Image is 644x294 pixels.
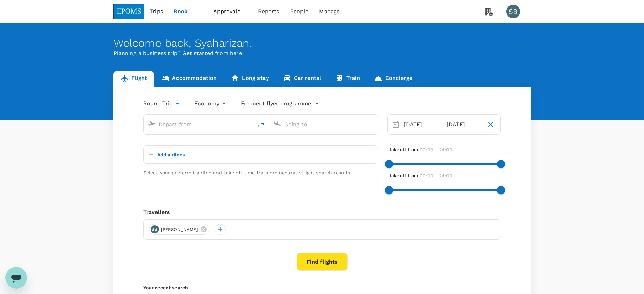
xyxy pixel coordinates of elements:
span: Reports [258,7,279,16]
img: EPOMS SDN BHD [113,4,145,19]
button: Find flights [297,253,348,271]
button: Add airlines [146,149,185,161]
span: Book [174,7,188,16]
div: Round Trip [143,98,181,109]
p: Add airlines [157,151,185,158]
div: [DATE] [444,118,483,131]
div: [DATE] [401,118,441,131]
a: Accommodation [154,71,224,87]
a: Flight [113,71,154,87]
p: Planning a business trip? Get started from here. [113,49,531,58]
div: SB [506,5,520,18]
div: SB[PERSON_NAME] [149,224,210,235]
span: Take off from [389,147,418,152]
span: Trips [150,7,163,16]
button: Open [248,123,250,125]
p: Frequent flyer programme [241,99,311,108]
iframe: Button to launch messaging window [5,267,27,289]
a: Concierge [367,71,419,87]
button: Open [374,123,375,125]
a: Train [328,71,367,87]
span: [PERSON_NAME] [157,226,202,233]
input: Depart from [159,119,239,130]
p: Your recent search [143,284,501,291]
span: 00:00 - 24:00 [420,173,452,178]
div: SB [151,225,159,233]
a: Long stay [224,71,276,87]
span: People [290,7,309,16]
button: delete [253,117,269,133]
button: Frequent flyer programme [241,99,319,108]
span: Manage [319,7,340,16]
a: Car rental [276,71,329,87]
div: Economy [194,98,227,109]
span: 00:00 - 24:00 [420,147,452,152]
span: Take off from [389,173,418,178]
div: Welcome back , Syaharizan . [113,37,531,49]
span: Approvals [213,7,247,16]
div: Travellers [143,208,501,217]
input: Going to [284,119,365,130]
p: Select your preferred airline and take off time for more accurate flight search results. [143,169,378,176]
